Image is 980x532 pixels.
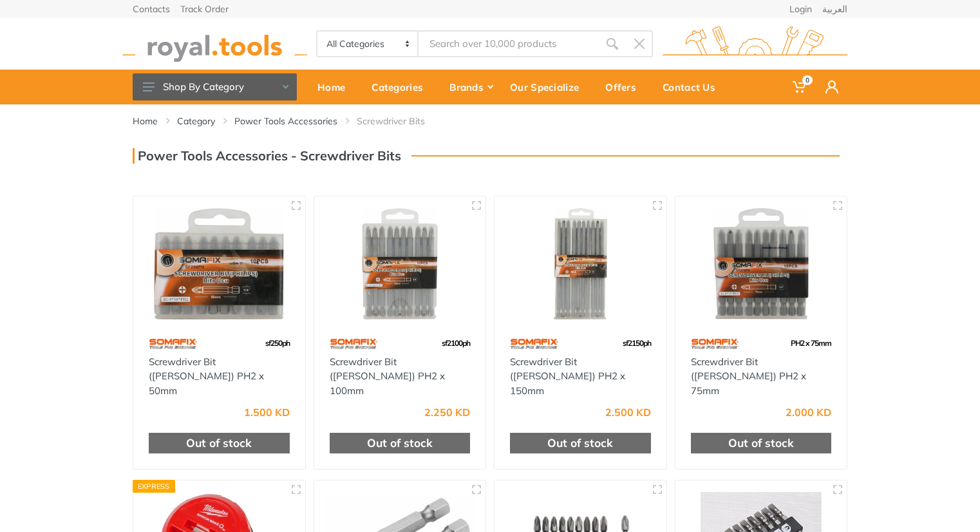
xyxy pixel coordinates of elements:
[265,338,290,348] span: sf250ph
[654,73,733,100] div: Contact Us
[149,332,197,355] img: 60.webp
[308,73,363,100] div: Home
[605,407,651,417] div: 2.500 KD
[363,73,440,100] div: Categories
[330,433,471,453] div: Out of stock
[691,433,832,453] div: Out of stock
[149,356,264,397] a: Screwdriver Bit ([PERSON_NAME]) PH2 x 50mm
[506,208,655,319] img: Royal Tools - Screwdriver Bit (Phillips) PH2 x 150mm
[133,148,401,164] h3: Power Tools Accessories - Screwdriver Bits
[596,70,654,104] a: Offers
[663,26,847,62] img: royal.tools Logo
[180,5,229,14] a: Track Order
[791,338,831,348] span: PH2 x 75mm
[149,433,290,453] div: Out of stock
[326,208,475,319] img: Royal Tools - Screwdriver Bit (Phillips) PH2 x 100mm
[784,70,816,104] a: 0
[654,70,733,104] a: Contact Us
[596,73,654,100] div: Offers
[419,30,599,57] input: Site search
[822,5,847,14] a: العربية
[133,115,158,128] a: Home
[133,5,170,14] a: Contacts
[177,115,215,128] a: Category
[789,5,812,14] a: Login
[442,338,470,348] span: sf2100ph
[786,407,831,417] div: 2.000 KD
[802,75,813,85] span: 0
[623,338,651,348] span: sf2150ph
[308,70,363,104] a: Home
[501,73,596,100] div: Our Specialize
[317,32,419,56] select: Category
[145,208,294,319] img: Royal Tools - Screwdriver Bit (Phillips) PH2 x 50mm
[363,70,440,104] a: Categories
[510,433,651,453] div: Out of stock
[330,356,445,397] a: Screwdriver Bit ([PERSON_NAME]) PH2 x 100mm
[440,73,501,100] div: Brands
[691,356,806,397] a: Screwdriver Bit ([PERSON_NAME]) PH2 x 75mm
[501,70,596,104] a: Our Specialize
[330,332,378,355] img: 60.webp
[244,407,290,417] div: 1.500 KD
[691,332,739,355] img: 60.webp
[133,115,847,128] nav: breadcrumb
[510,332,558,355] img: 60.webp
[133,480,175,493] div: Express
[133,73,297,100] button: Shop By Category
[424,407,470,417] div: 2.250 KD
[234,115,337,128] a: Power Tools Accessories
[510,356,625,397] a: Screwdriver Bit ([PERSON_NAME]) PH2 x 150mm
[687,208,836,319] img: Royal Tools - Screwdriver Bit (Phillips) PH2 x 75mm
[357,115,444,128] li: Screwdriver Bits
[122,26,307,62] img: royal.tools Logo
